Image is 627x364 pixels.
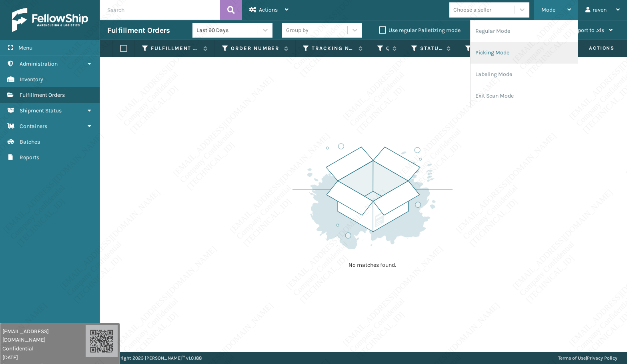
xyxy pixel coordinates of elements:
span: Containers [20,123,47,130]
label: Order Number [231,45,280,52]
span: Shipment Status [20,107,62,114]
div: Choose a seller [453,6,491,14]
span: Actions [259,6,278,13]
h3: Fulfillment Orders [107,26,170,35]
span: Confidential [2,344,86,353]
span: [EMAIL_ADDRESS][DOMAIN_NAME] [2,327,86,344]
div: Group by [286,26,308,34]
p: Copyright 2023 [PERSON_NAME]™ v 1.0.188 [110,352,202,364]
img: logo [12,8,88,32]
label: Tracking Number [312,45,355,52]
span: Reports [20,154,39,161]
a: Terms of Use [558,355,586,361]
span: Export to .xls [572,27,604,34]
span: [DATE] [2,353,86,362]
li: Regular Mode [471,20,578,42]
span: Inventory [20,76,43,83]
label: Quantity [386,45,389,52]
a: Privacy Policy [587,355,617,361]
label: Use regular Palletizing mode [379,27,461,34]
span: Menu [18,44,32,51]
li: Picking Mode [471,42,578,64]
span: Actions [564,42,619,55]
span: Batches [20,138,40,145]
div: Last 90 Days [196,26,258,34]
label: Status [420,45,443,52]
span: Fulfillment Orders [20,92,65,98]
span: Administration [20,60,58,67]
div: | [558,352,617,364]
li: Exit Scan Mode [471,85,578,107]
label: Fulfillment Order Id [151,45,199,52]
span: Mode [541,6,555,13]
li: Labeling Mode [471,64,578,85]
